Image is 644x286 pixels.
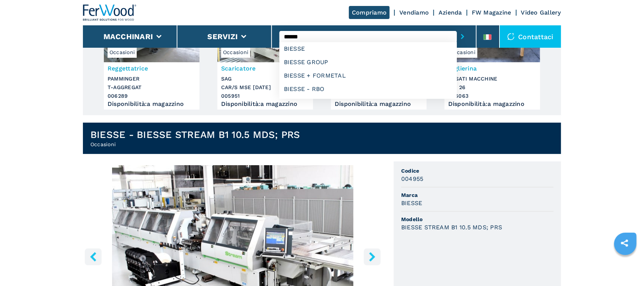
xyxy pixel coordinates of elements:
h1: BIESSE - BIESSE STREAM B1 10.5 MDS; PRS [90,129,300,141]
h2: Occasioni [90,141,300,148]
h3: BIESSE [401,199,422,207]
a: Taglierina CASATI MACCHINE CIP 26OccasioniTaglierinaCASATI MACCHINECIP 26006063Disponibilità:a ma... [445,6,540,110]
div: BIESSE - RBO [279,82,457,96]
h3: Reggettatrice [108,64,196,73]
div: BIESSE GROUP [279,56,457,69]
button: right-button [364,248,381,265]
h3: Taglierina [448,64,536,73]
a: Reggettatrice PAMMINGER T-AGGREGATOccasioni006289ReggettatricePAMMINGERT-AGGREGAT006289Disponibil... [104,6,199,110]
div: Disponibilità : a magazzino [221,102,309,106]
a: FW Magazine [472,9,511,16]
span: Occasioni [221,47,250,58]
div: BIESSE + FORMETAL [279,69,457,82]
button: left-button [85,248,102,265]
span: Modello [401,216,554,223]
a: Azienda [439,9,462,16]
a: Compriamo [349,6,390,19]
span: Occasioni [448,47,477,58]
span: Occasioni [108,47,137,58]
span: Codice [401,167,554,175]
button: Servizi [207,32,238,41]
a: sharethis [615,234,634,252]
h3: CASATI MACCHINE CIP 26 006063 [448,75,536,100]
a: Video Gallery [521,9,561,16]
h3: PAMMINGER T-AGGREGAT 006289 [108,75,196,100]
div: Contattaci [500,25,561,48]
h3: SAG CAR/S MSE [DATE] 005951 [221,75,309,100]
div: Disponibilità : a magazzino [448,102,536,106]
a: Scaricatore SAG CAR/S MSE 1/25/12OccasioniScaricatoreSAGCAR/S MSE [DATE]005951Disponibilità:a mag... [217,6,313,110]
div: Disponibilità : a magazzino [108,102,196,106]
h3: 004955 [401,175,424,183]
h3: BIESSE STREAM B1 10.5 MDS; PRS [401,223,502,232]
div: BIESSE [279,42,457,56]
button: submit-button [457,28,468,45]
span: Marca [401,191,554,199]
a: Vendiamo [399,9,429,16]
button: Macchinari [103,32,153,41]
img: Contattaci [507,33,515,40]
h3: Scaricatore [221,64,309,73]
iframe: Chat [612,252,638,280]
div: Disponibilità : a magazzino [335,102,423,106]
img: Ferwood [83,4,137,21]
